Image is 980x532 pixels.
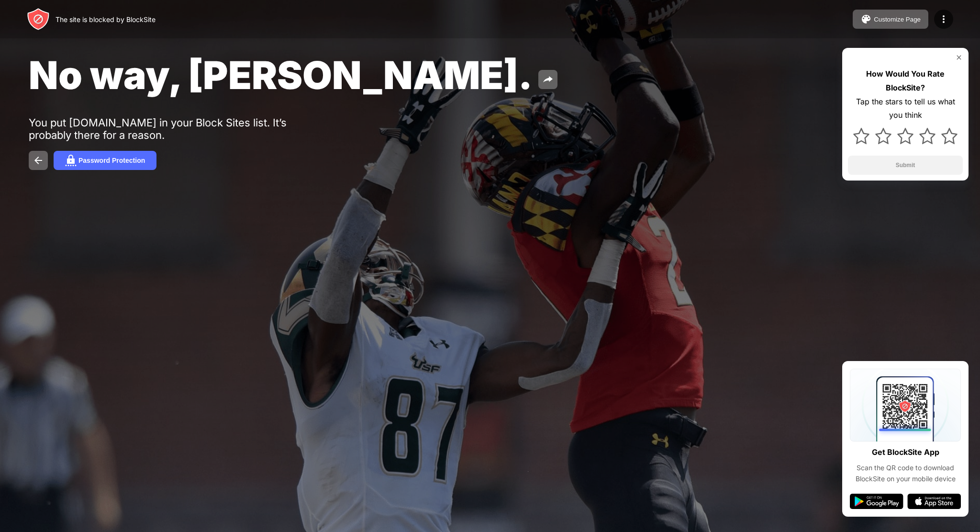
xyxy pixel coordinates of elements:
img: star.svg [875,128,891,144]
button: Submit [848,156,963,175]
img: header-logo.svg [27,8,50,31]
button: Password Protection [54,151,156,170]
img: star.svg [941,128,958,144]
div: Customize Page [874,16,921,23]
img: google-play.svg [850,494,903,509]
img: share.svg [542,74,554,85]
img: star.svg [897,128,913,144]
img: star.svg [919,128,935,144]
div: How Would You Rate BlockSite? [848,67,963,95]
div: Tap the stars to tell us what you think [848,95,963,123]
img: rate-us-close.svg [955,54,963,61]
div: You put [DOMAIN_NAME] in your Block Sites list. It’s probably there for a reason. [29,116,324,141]
img: app-store.svg [907,494,961,509]
span: No way, [PERSON_NAME]. [29,52,533,98]
div: Get BlockSite App [872,445,939,459]
img: back.svg [33,155,44,166]
img: menu-icon.svg [938,13,949,25]
div: Scan the QR code to download BlockSite on your mobile device [850,463,961,484]
img: qrcode.svg [850,369,961,441]
div: Password Protection [78,157,145,164]
img: pallet.svg [860,13,872,25]
img: star.svg [853,128,869,144]
button: Customize Page [853,10,928,29]
img: password.svg [65,155,77,166]
div: The site is blocked by BlockSite [56,15,156,23]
